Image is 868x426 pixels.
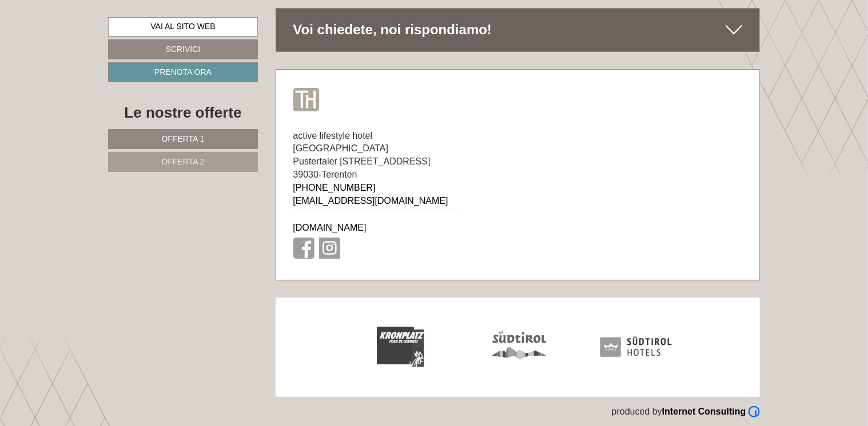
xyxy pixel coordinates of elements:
span: 39030 [293,170,319,179]
span: active lifestyle hotel [GEOGRAPHIC_DATA] [293,131,389,154]
a: Prenota ora [108,62,258,82]
div: - [276,112,477,280]
span: Offerta 1 [162,134,205,143]
span: Terenten [321,170,357,179]
a: Scrivici [108,39,258,59]
a: Vai al sito web [108,17,258,37]
span: Pustertaler [STREET_ADDRESS] [293,156,431,166]
div: Voi chiedete, noi rispondiamo! [276,9,760,51]
a: [EMAIL_ADDRESS][DOMAIN_NAME] [293,196,448,206]
div: Le nostre offerte [108,102,258,123]
img: Logo Internet Consulting [748,406,760,417]
a: [PHONE_NUMBER] [293,183,376,192]
a: [DOMAIN_NAME] [293,223,367,232]
span: Offerta 2 [162,157,205,166]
